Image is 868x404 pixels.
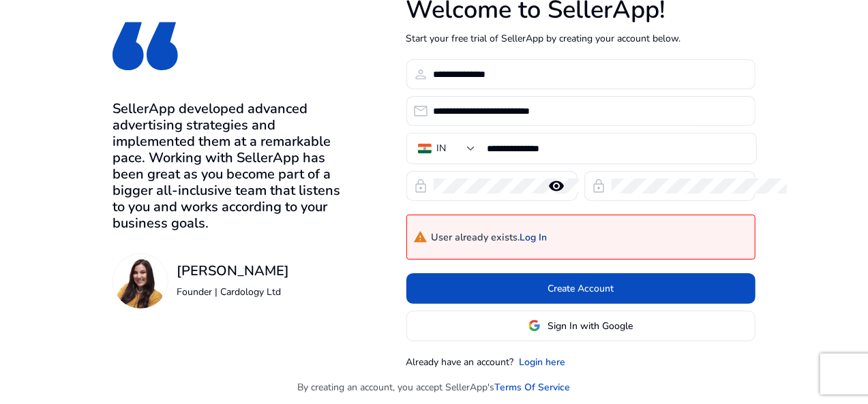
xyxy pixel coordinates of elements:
[520,355,566,369] a: Login here
[413,66,430,82] span: person
[548,319,633,333] span: Sign In with Google
[548,281,614,296] span: Create Account
[495,380,571,394] a: Terms Of Service
[406,31,755,46] p: Start your free trial of SellerApp by creating your account below.
[113,101,345,232] h3: SellerApp developed advanced advertising strategies and implemented them at a remarkable pace. Wo...
[406,311,755,341] button: Sign In with Google
[413,178,430,194] span: lock
[528,320,541,332] img: google-logo.svg
[414,230,428,245] mat-icon: warning
[413,103,430,119] span: email
[541,178,573,194] mat-icon: remove_red_eye
[437,141,447,156] div: IN
[406,273,755,304] button: Create Account
[177,285,289,299] p: Founder | Cardology Ltd
[177,263,289,279] h3: [PERSON_NAME]
[591,178,608,194] span: lock
[414,228,548,247] h4: User already exists.
[406,355,514,369] p: Already have an account?
[520,232,548,244] a: Log In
